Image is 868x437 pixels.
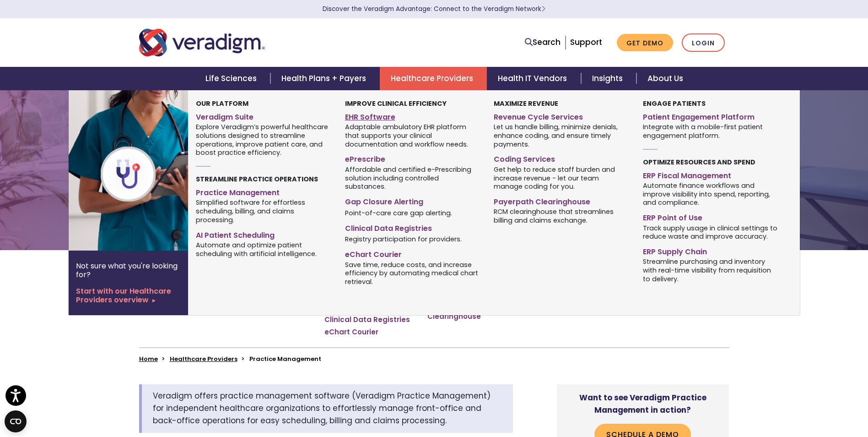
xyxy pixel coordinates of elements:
strong: Optimize Resources and Spend [643,158,755,167]
iframe: Drift Chat Widget [692,371,857,426]
p: Not sure what you're looking for? [76,262,181,279]
span: RCM clearinghouse that streamlines billing and claims exchange. [494,207,629,225]
a: Insights [581,67,636,90]
a: Clinical Data Registries [324,315,410,324]
a: Get Demo [617,34,673,52]
a: Payerpath Clearinghouse [494,194,629,207]
span: Integrate with a mobile-first patient engagement platform. [643,122,778,140]
span: Streamline purchasing and inventory with real-time visibility from requisition to delivery. [643,257,778,284]
span: Adaptable ambulatory EHR platform that supports your clinical documentation and workflow needs. [345,122,480,149]
span: Learn More [541,5,545,13]
span: Point-of-care care gap alerting. [345,208,452,217]
strong: Streamline Practice Operations [196,175,318,184]
a: Healthcare Providers [380,67,487,90]
a: Health IT Vendors [487,67,581,90]
span: Veradigm offers practice management software (Veradigm Practice Management) for independent healt... [153,390,491,426]
a: ERP Fiscal Management [643,168,778,181]
a: EHR Software [345,109,480,122]
strong: Our Platform [196,99,248,108]
a: Healthcare Providers [170,355,237,363]
span: Simplified software for effortless scheduling, billing, and claims processing. [196,198,331,224]
span: Track supply usage in clinical settings to reduce waste and improve accuracy. [643,223,778,241]
a: Gap Closure Alerting [345,194,480,207]
span: Automate finance workflows and improve visibility into spend, reporting, and compliance. [643,180,778,207]
span: Explore Veradigm’s powerful healthcare solutions designed to streamline operations, improve patie... [196,122,331,157]
a: Practice Management [196,185,331,198]
a: ERP Point of Use [643,210,778,223]
a: Coding Services [494,151,629,164]
span: Registry participation for providers. [345,235,462,244]
a: Login [682,33,725,52]
a: Start with our Healthcare Providers overview [76,287,181,304]
strong: Want to see Veradigm Practice Management in action? [579,392,706,415]
a: About Us [636,67,694,90]
a: eChart Courier [345,246,480,260]
a: ERP Supply Chain [643,244,778,257]
a: Patient Engagement Platform [643,109,778,122]
button: Open CMP widget [5,410,27,432]
a: Revenue Cycle Services [494,109,629,122]
span: Get help to reduce staff burden and increase revenue - let our team manage coding for you. [494,164,629,191]
a: Veradigm Suite [196,109,331,122]
span: Save time, reduce costs, and increase efficiency by automating medical chart retrieval. [345,260,480,286]
a: Life Sciences [194,67,270,90]
a: Home [139,355,158,363]
span: Automate and optimize patient scheduling with artificial intelligence. [196,240,331,258]
a: AI Patient Scheduling [196,227,331,240]
a: Discover the Veradigm Advantage: Connect to the Veradigm NetworkLearn More [323,5,545,13]
a: eChart Courier [324,328,378,337]
img: Veradigm logo [139,27,265,58]
a: ePrescribe [345,151,480,164]
span: Let us handle billing, minimize denials, enhance coding, and ensure timely payments. [494,122,629,149]
a: Clinical Data Registries [345,220,480,234]
strong: Improve Clinical Efficiency [345,99,447,108]
a: Search [525,36,561,49]
strong: Engage Patients [643,99,706,108]
img: Healthcare Provider [69,90,216,251]
span: Affordable and certified e-Prescribing solution including controlled substances. [345,164,480,191]
a: Support [570,37,602,48]
a: Health Plans + Payers [270,67,380,90]
a: Payerpath Clearinghouse [427,303,507,321]
strong: Maximize Revenue [494,99,558,108]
